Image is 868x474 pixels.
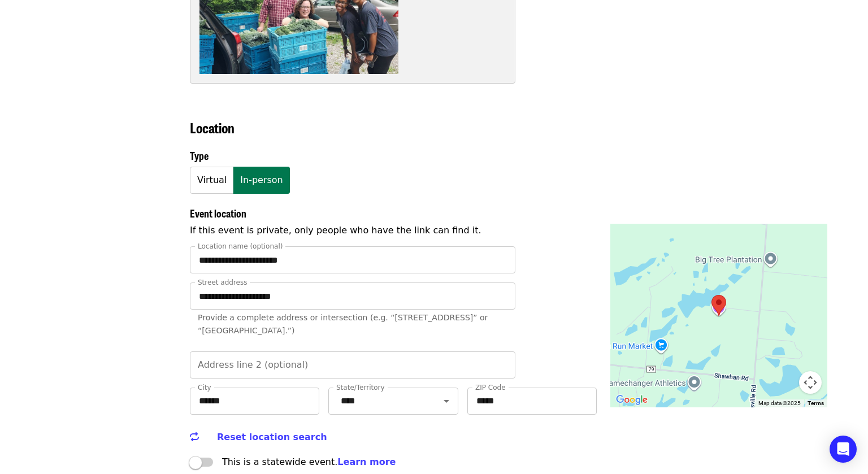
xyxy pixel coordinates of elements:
[439,393,454,409] button: Open
[198,311,507,337] div: Provide a complete address or intersection (e.g. “[STREET_ADDRESS]” or “[GEOGRAPHIC_DATA].”)
[190,424,327,451] button: Reset location search
[799,371,822,394] button: Map camera controls
[190,206,246,220] span: Event location
[337,456,396,467] a: Learn more
[198,279,247,286] label: Street address
[808,400,824,406] a: Terms (opens in new tab)
[830,436,857,463] div: Open Intercom Messenger
[240,172,283,188] span: In-person
[613,393,650,407] img: Google
[190,282,515,310] input: Street address
[233,167,289,194] button: In-person
[475,384,506,391] label: ZIP Code
[190,432,199,442] i: repeat icon
[190,167,233,194] button: Virtual
[190,118,235,137] span: Location
[198,384,211,391] label: City
[197,172,227,188] span: Virtual
[217,432,327,442] span: Reset location search
[758,400,801,406] span: Map data ©2025
[190,246,515,273] input: Location name (optional)
[198,243,283,250] label: Location name (optional)
[613,393,650,407] a: Open this area in Google Maps (opens a new window)
[467,388,597,415] input: ZIP Code
[190,225,481,236] span: If this event is private, only people who have the link can find it.
[336,384,385,391] label: State/Territory
[222,456,396,467] span: This is a statewide event.
[190,388,319,415] input: City
[190,351,515,379] input: Address line 2 (optional)
[190,148,209,163] span: Type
